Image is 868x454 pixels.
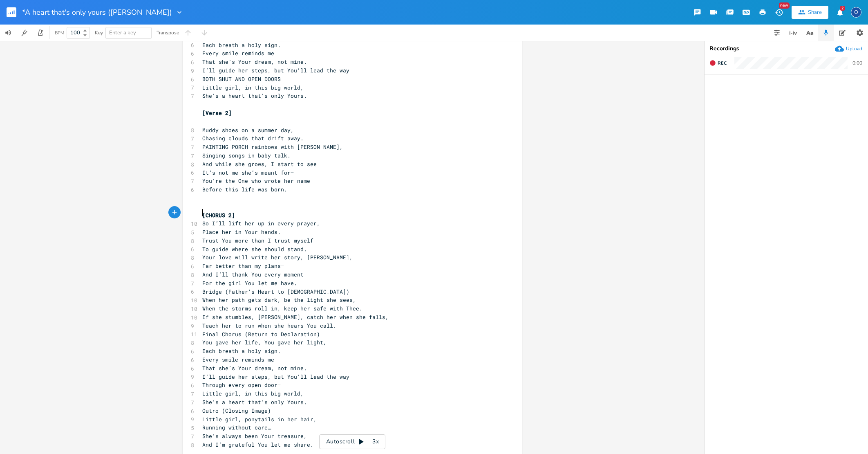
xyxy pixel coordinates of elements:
[202,288,349,295] span: Bridge (Father’s Heart to [DEMOGRAPHIC_DATA])
[202,313,389,321] span: If she stumbles, [PERSON_NAME], catch her when she falls,
[202,407,271,414] span: Outro (Closing Image)
[202,416,317,423] span: Little girl, ponytails in her hair,
[202,424,271,431] span: Running without care…
[202,432,307,440] span: She’s always been Your treasure,
[202,186,287,193] span: Before this life was born.
[202,245,307,253] span: To guide where she should stand.
[202,109,232,117] span: [Verse 2]
[202,143,343,151] span: PAINTING PORCH rainbows with [PERSON_NAME],
[202,169,294,176] span: It’s not me she’s meant for—
[840,6,845,11] div: 2
[832,5,848,20] button: 2
[202,228,281,236] span: Place her in Your hands.
[202,254,353,261] span: Your love will write her story, [PERSON_NAME],
[202,322,336,329] span: Teach her to run when she hears You call.
[157,30,179,35] div: Transpose
[202,271,304,278] span: And I’ll thank You every moment
[808,9,822,16] div: Share
[202,49,274,57] span: Every smile reminds me
[202,58,307,65] span: That she’s Your dream, not mine.
[319,434,385,449] div: Autoscroll
[202,75,281,83] span: BOTH SHUT AND OPEN DOORS
[202,330,320,338] span: Final Chorus (Return to Declaration)
[202,262,284,270] span: Far better than my plans—
[202,92,307,99] span: She’s a heart that’s only Yours.
[95,30,103,35] div: Key
[202,441,313,448] span: And I’m grateful You let me share.
[202,152,291,159] span: Singing songs in baby talk.
[718,60,727,66] span: Rec
[202,364,307,372] span: That she’s Your dream, not mine.
[109,29,136,36] span: Enter a key
[771,5,787,20] button: New
[202,356,274,363] span: Every smile reminds me
[709,46,863,52] div: Recordings
[202,67,349,74] span: I’ll guide her steps, but You’ll lead the way
[202,211,235,219] span: [CHORUS 2]
[202,339,327,346] span: You gave her life, You gave her light,
[779,2,790,9] div: New
[202,177,310,184] span: You’re the One who wrote her name
[202,296,356,303] span: When her path gets dark, be the light she sees,
[202,390,304,397] span: Little girl, in this big world,
[202,84,304,91] span: Little girl, in this big world,
[706,56,730,70] button: Rec
[202,305,362,312] span: When the storms roll in, keep her safe with Thee.
[202,135,304,142] span: Chasing clouds that drift away.
[202,398,307,406] span: She’s a heart that’s only Yours.
[202,220,320,227] span: So I’ll lift her up in every prayer,
[368,434,383,449] div: 3x
[202,41,281,49] span: Each breath a holy sign.
[202,347,281,355] span: Each breath a holy sign.
[202,237,313,244] span: Trust You more than I trust myself
[202,279,297,287] span: For the girl You let me have.
[202,373,349,380] span: I’ll guide her steps, but You’ll lead the way
[202,126,294,134] span: Muddy shoes on a summer day,
[852,61,862,65] div: 0:00
[851,3,861,22] button: O
[846,45,862,52] div: Upload
[851,7,861,18] div: Old Kountry
[792,6,828,19] button: Share
[835,44,862,53] button: Upload
[22,9,172,16] span: *A heart that's only yours ([PERSON_NAME])
[202,160,317,168] span: And while she grows, I start to see
[202,381,281,389] span: Through every open door—
[55,31,64,35] div: BPM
